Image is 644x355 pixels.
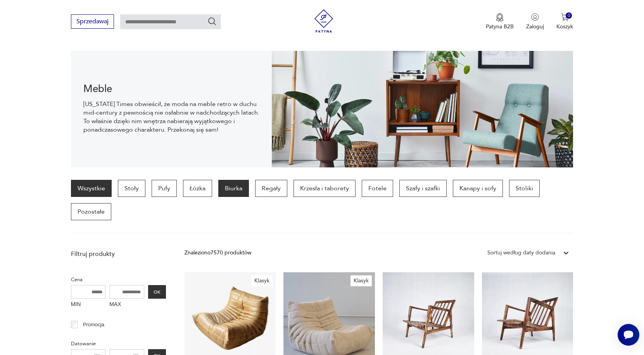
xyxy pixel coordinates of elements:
a: Biurka [218,180,249,197]
a: Pufy [152,180,177,197]
label: MAX [109,299,144,311]
button: OK [148,285,166,299]
a: Ikona medaluPatyna B2B [486,13,514,30]
a: Regały [255,180,287,197]
div: Sortuj według daty dodania [487,249,555,257]
p: [US_STATE] Times obwieścił, że moda na meble retro w duchu mid-century z pewnością nie osłabnie w... [83,100,259,134]
a: Sprzedawaj [71,19,114,25]
a: Kanapy i sofy [453,180,503,197]
button: Patyna B2B [486,13,514,30]
p: Zaloguj [526,23,544,30]
button: Zaloguj [526,13,544,30]
a: Łóżka [183,180,212,197]
button: 0Koszyk [556,13,573,30]
p: Patyna B2B [486,23,514,30]
img: Ikonka użytkownika [531,13,539,21]
a: Fotele [362,180,393,197]
button: Sprzedawaj [71,14,114,29]
div: 0 [566,12,572,19]
p: Promocja [83,320,104,329]
button: Szukaj [207,17,217,26]
p: Filtruj produkty [71,250,166,258]
h1: Meble [83,84,259,94]
img: Ikona koszyka [561,13,569,21]
p: Cena [71,275,166,284]
iframe: Smartsupp widget button [618,324,639,346]
label: MIN [71,299,106,311]
a: Stoły [118,180,145,197]
a: Stoliki [509,180,540,197]
p: Datowanie [71,339,166,348]
img: Meble [272,51,573,167]
img: Patyna - sklep z meblami i dekoracjami vintage [312,9,335,33]
a: Krzesła i taborety [294,180,356,197]
a: Szafy i szafki [399,180,447,197]
a: Pozostałe [71,203,111,220]
div: Znaleziono 7570 produktów [185,249,251,257]
p: Koszyk [556,23,573,30]
img: Ikona medalu [496,13,504,22]
a: Wszystkie [71,180,112,197]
